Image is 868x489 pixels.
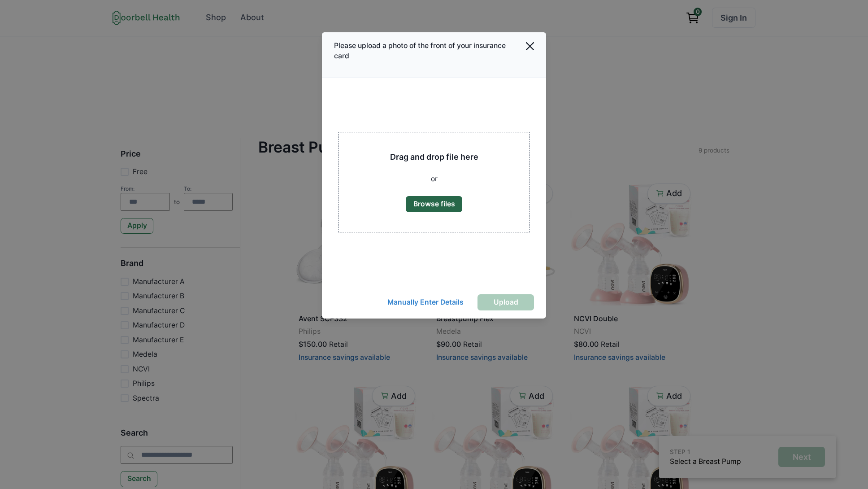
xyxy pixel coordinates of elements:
[431,174,438,184] p: or
[477,294,534,310] button: Upload
[390,152,478,162] h2: Drag and drop file here
[379,294,472,310] button: Manually Enter Details
[322,32,546,78] header: Please upload a photo of the front of your insurance card
[520,36,540,57] button: Close
[406,196,462,212] button: Browse files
